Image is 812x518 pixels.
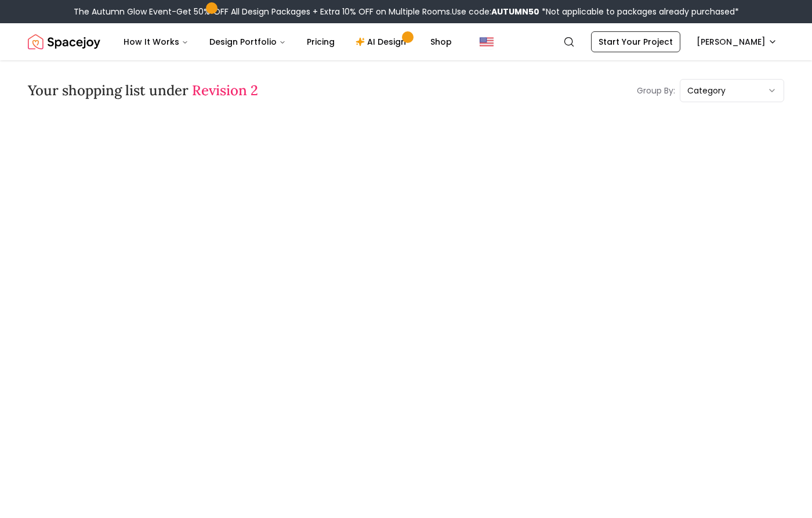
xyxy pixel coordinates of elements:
span: *Not applicable to packages already purchased* [539,6,739,17]
div: The Autumn Glow Event-Get 50% OFF All Design Packages + Extra 10% OFF on Multiple Rooms. [74,6,739,17]
a: Spacejoy [28,30,100,53]
img: Spacejoy Logo [28,30,100,53]
a: Start Your Project [591,31,680,52]
a: Shop [421,30,461,53]
a: AI Design [346,30,419,53]
span: Use code: [452,6,539,17]
a: Pricing [298,30,344,53]
p: Group By: [637,85,675,96]
button: Design Portfolio [200,30,295,53]
h3: Your shopping list under [28,81,258,100]
b: AUTUMN50 [491,6,539,17]
img: United States [480,35,494,49]
button: How It Works [114,30,198,53]
button: [PERSON_NAME] [690,31,784,52]
span: Revision 2 [192,81,258,99]
nav: Global [28,23,784,60]
nav: Main [114,30,461,53]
